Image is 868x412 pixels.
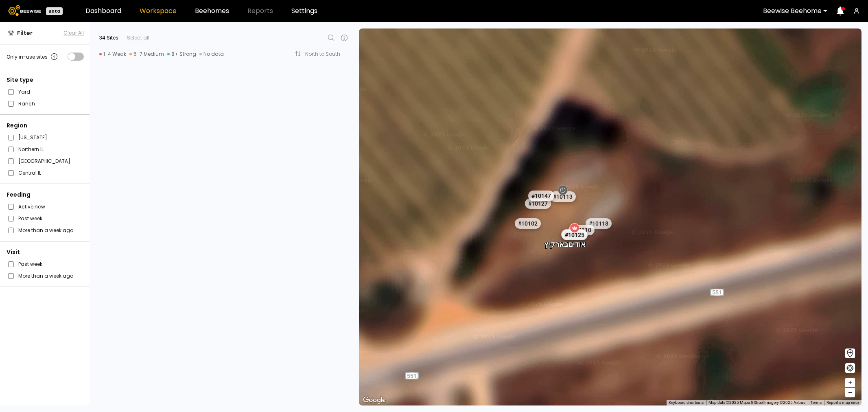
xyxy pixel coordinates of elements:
[18,99,35,108] label: Ranch
[167,51,196,57] div: 8+ Strong
[845,378,855,388] button: +
[85,8,121,14] a: Dashboard
[195,8,229,14] a: Beehomes
[845,388,855,397] button: –
[99,51,126,57] div: 1-4 Weak
[129,51,164,57] div: 5-7 Medium
[18,169,41,177] label: Central IL
[361,395,388,405] a: Open this area in Google Maps (opens a new window)
[199,51,224,57] div: No data
[561,229,587,240] div: # 10083
[810,400,822,405] a: Terms (opens in new tab)
[99,34,118,42] div: 34 Sites
[585,218,611,229] div: # 10118
[140,8,177,14] a: Workspace
[708,400,805,405] span: Map data ©2025 Mapa GISrael Imagery ©2025 Airbus
[568,225,595,235] div: # 10110
[7,248,84,256] div: Visit
[669,400,704,405] button: Keyboard shortcuts
[18,214,42,223] label: Past week
[18,157,70,165] label: [GEOGRAPHIC_DATA]
[305,52,346,57] div: North to South
[361,395,388,405] img: Google
[18,202,45,211] label: Active now
[127,34,149,42] div: Select all
[544,231,586,248] div: אודים באר קיץ
[7,191,84,199] div: Feeding
[525,198,551,209] div: # 10127
[18,145,44,153] label: Northern IL
[247,8,273,14] span: Reports
[848,388,853,398] span: –
[18,272,73,280] label: More than a week ago
[7,76,84,84] div: Site type
[550,191,576,202] div: # 10113
[528,191,554,201] div: # 10147
[8,5,41,16] img: Beewise logo
[18,133,47,142] label: [US_STATE]
[46,7,63,15] div: Beta
[561,230,587,240] div: # 10125
[63,29,84,37] button: Clear All
[515,218,541,229] div: # 10102
[17,29,33,37] span: Filter
[18,260,42,268] label: Past week
[18,226,73,234] label: More than a week ago
[18,88,30,96] label: Yard
[291,8,317,14] a: Settings
[7,121,84,130] div: Region
[826,400,859,405] a: Report a map error
[7,52,59,61] div: Only in-use sites
[848,377,853,388] span: +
